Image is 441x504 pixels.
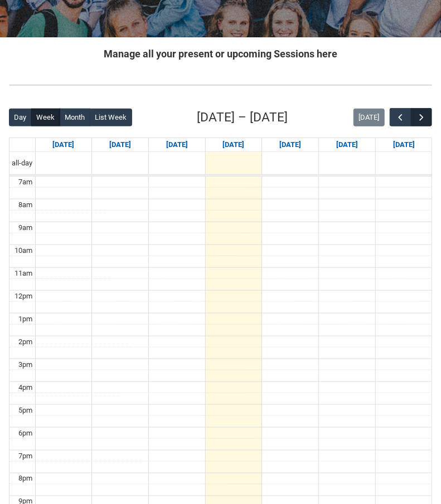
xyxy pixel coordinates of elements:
[17,473,35,485] div: 8pm
[164,138,190,151] a: Go to September 9, 2025
[90,109,132,126] button: List Week
[197,108,288,127] h2: [DATE] – [DATE]
[10,158,35,169] span: all-day
[60,109,90,126] button: Month
[17,177,35,188] div: 7am
[17,382,35,393] div: 4pm
[353,109,385,126] button: [DATE]
[390,108,411,126] button: Previous Week
[31,109,60,126] button: Week
[17,405,35,416] div: 5pm
[107,138,133,151] a: Go to September 8, 2025
[17,314,35,325] div: 1pm
[411,108,432,126] button: Next Week
[9,46,432,61] h2: Manage all your present or upcoming Sessions here
[13,245,35,256] div: 10am
[220,138,246,151] a: Go to September 10, 2025
[9,81,432,89] img: REDU_GREY_LINE
[17,222,35,233] div: 9am
[277,138,303,151] a: Go to September 11, 2025
[9,109,32,126] button: Day
[17,199,35,211] div: 8am
[334,138,360,151] a: Go to September 12, 2025
[50,138,76,151] a: Go to September 7, 2025
[13,268,35,279] div: 11am
[17,359,35,370] div: 3pm
[17,336,35,348] div: 2pm
[13,291,35,302] div: 12pm
[391,138,417,151] a: Go to September 13, 2025
[17,451,35,462] div: 7pm
[17,428,35,439] div: 6pm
